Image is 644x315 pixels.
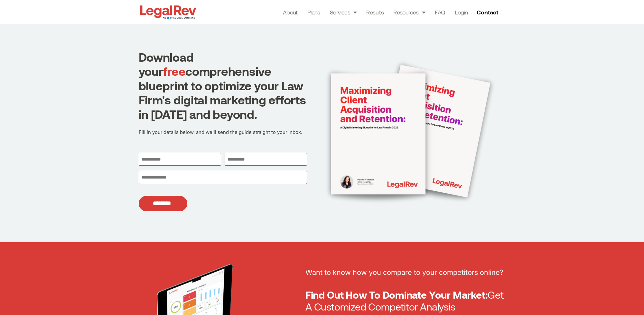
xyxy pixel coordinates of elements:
[283,8,298,17] a: About
[163,64,185,78] span: free
[455,8,468,17] a: Login
[435,8,445,17] a: FAQ
[477,9,498,15] span: Contact
[139,127,307,137] p: Fill in your details below, and we’ll send the guide straight to your inbox.
[139,50,307,121] h1: Download your comprehensive blueprint to optimize your Law Firm's digital marketing efforts in [D...
[283,8,468,17] nav: Menu
[305,289,488,301] b: Find Out How To Dominate Your Market:
[305,268,506,277] p: Want to know how you compare to your competitors online?
[305,289,506,312] h2: Get A Customized Competitor Analysis
[474,7,502,17] a: Contact
[307,8,320,17] a: Plans
[330,8,357,17] a: Services
[393,8,425,17] a: Resources
[366,8,384,17] a: Results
